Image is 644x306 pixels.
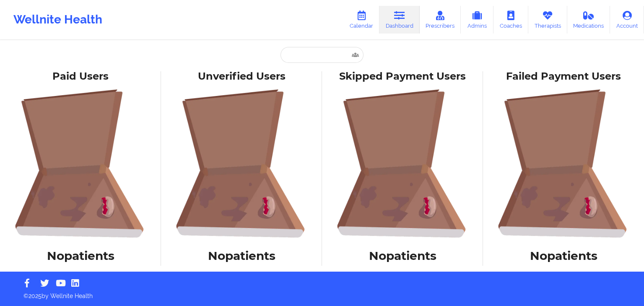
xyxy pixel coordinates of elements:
a: Coaches [493,6,528,34]
div: Skipped Payment Users [328,70,477,83]
p: © 2025 by Wellnite Health [18,286,626,300]
h1: No patients [6,248,155,263]
div: Unverified Users [167,70,316,83]
img: foRBiVDZMKwAAAAASUVORK5CYII= [6,89,155,238]
h1: No patients [328,248,477,263]
img: foRBiVDZMKwAAAAASUVORK5CYII= [167,89,316,238]
div: Paid Users [6,70,155,83]
img: foRBiVDZMKwAAAAASUVORK5CYII= [489,89,638,238]
a: Calendar [343,6,379,34]
a: Therapists [528,6,567,34]
img: foRBiVDZMKwAAAAASUVORK5CYII= [328,89,477,238]
h1: No patients [489,248,638,263]
h1: No patients [167,248,316,263]
div: Failed Payment Users [489,70,638,83]
a: Prescribers [420,6,461,34]
a: Medications [567,6,610,34]
a: Dashboard [379,6,420,34]
a: Admins [461,6,493,34]
a: Account [610,6,644,34]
